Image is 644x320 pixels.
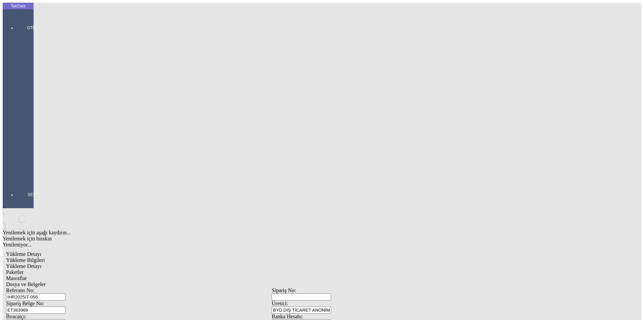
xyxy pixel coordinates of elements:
span: Masraflar [6,275,27,281]
span: SET [21,192,42,197]
span: Sipariş No: [272,287,296,293]
span: Yükleme Detayı [6,251,41,257]
span: Üretici: [272,301,288,306]
span: Dosya ve Belgeler [6,281,46,287]
span: Yükleme Detayı [6,263,41,269]
span: Banka Hesabı: [272,314,303,319]
span: Referans No: [6,287,35,293]
span: İhracatçı: [6,314,26,319]
span: GTM [21,25,42,31]
span: Paketler [6,269,23,275]
div: Yenileniyor... [3,242,541,248]
span: Sipariş Belge No: [6,301,44,306]
div: Yenilemek için bırakın [3,236,541,242]
div: Yenilemek için aşağı kaydırın... [3,230,541,236]
div: TekData [3,3,34,9]
span: Yükleme Bilgileri [6,257,45,263]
